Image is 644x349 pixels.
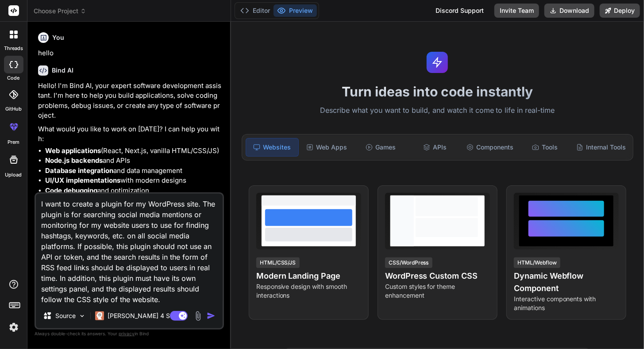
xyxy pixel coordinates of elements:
li: with modern designs [45,176,222,186]
img: settings [6,320,21,335]
img: icon [207,311,216,320]
p: Hello! I'm Bind AI, your expert software development assistant. I'm here to help you build applic... [38,81,222,121]
label: code [8,74,20,82]
h4: WordPress Custom CSS [385,270,490,282]
span: Choose Project [34,7,86,15]
span: privacy [119,331,135,336]
li: and optimization [45,186,222,196]
p: Responsive design with smooth interactions [256,282,361,300]
button: Download [544,4,594,18]
button: Deploy [600,4,640,18]
p: Custom styles for theme enhancement [385,282,490,300]
strong: Code debugging [45,186,97,195]
h1: Turn ideas into code instantly [236,84,639,100]
li: and APIs [45,156,222,166]
p: Always double-check its answers. Your in Bind [35,330,224,338]
h4: Dynamic Webflow Component [514,270,619,295]
label: threads [4,45,23,52]
p: Source [55,311,76,320]
h6: Bind AI [52,66,73,75]
div: Discord Support [430,4,489,18]
strong: UI/UX implementations [45,176,120,184]
div: HTML/Webflow [514,257,560,268]
img: Pick Models [78,312,86,320]
strong: Node.js backends [45,156,103,165]
p: Interactive components with animations [514,295,619,312]
div: HTML/CSS/JS [256,257,300,268]
p: Describe what you want to build, and watch it come to life in real-time [236,105,639,116]
div: Components [463,138,517,157]
h4: Modern Landing Page [256,270,361,282]
div: Internal Tools [573,138,629,157]
div: CSS/WordPress [385,257,432,268]
button: Invite Team [494,4,539,18]
li: (React, Next.js, vanilla HTML/CSS/JS) [45,146,222,156]
p: hello [38,48,222,58]
img: attachment [193,311,203,321]
div: APIs [409,138,461,157]
div: Games [355,138,407,157]
label: prem [8,138,19,146]
strong: Web applications [45,146,101,155]
label: GitHub [5,105,22,113]
textarea: I want to create a plugin for my WordPress site. The plugin is for searching social media mention... [36,194,223,303]
img: Claude 4 Sonnet [95,311,104,320]
div: Tools [519,138,571,157]
label: Upload [5,171,22,179]
strong: Database integration [45,166,113,175]
li: and data management [45,166,222,176]
button: Editor [237,4,274,17]
h6: You [52,33,64,42]
p: [PERSON_NAME] 4 S.. [108,311,174,320]
p: What would you like to work on [DATE]? I can help you with: [38,124,222,144]
button: Preview [274,4,317,17]
div: Web Apps [301,138,353,157]
div: Websites [246,138,299,157]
